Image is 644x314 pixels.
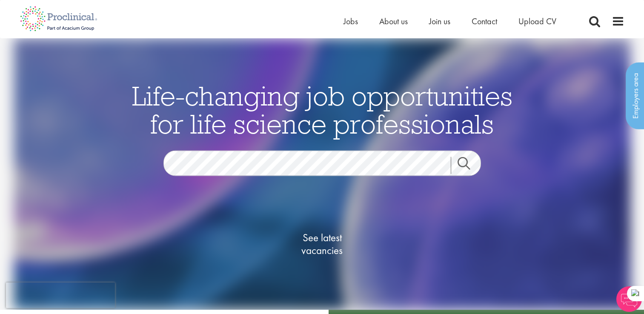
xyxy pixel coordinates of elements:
iframe: reCAPTCHA [6,283,115,308]
img: candidate home [14,38,631,310]
span: Life-changing job opportunities for life science professionals [132,78,512,140]
a: Upload CV [518,16,556,27]
a: Jobs [343,16,358,27]
span: See latest vacancies [280,231,365,257]
a: Join us [429,16,450,27]
a: About us [379,16,408,27]
a: See latestvacancies [280,197,365,291]
img: Chatbot [616,286,642,312]
a: Job search submit button [451,157,487,174]
a: Contact [472,16,497,27]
